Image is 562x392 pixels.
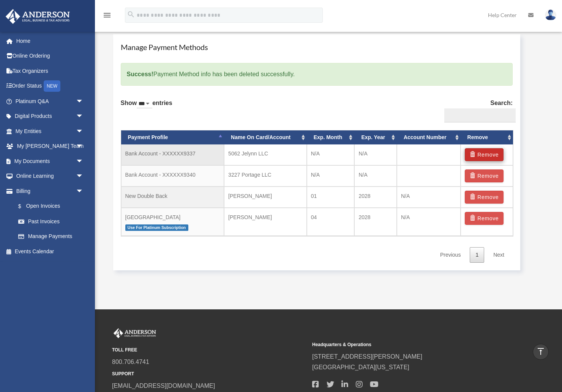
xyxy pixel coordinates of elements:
[112,359,149,365] a: 800.706.4741
[5,169,95,184] a: Online Learningarrow_drop_down
[103,11,112,20] i: menu
[3,9,72,24] img: Anderson Advisors Platinum Portal
[125,224,188,231] span: Use For Platinum Subscription
[121,42,513,52] h4: Manage Payment Methods
[307,130,355,144] th: Exp. Month: activate to sort column ascending
[5,109,95,124] a: Digital Productsarrow_drop_down
[5,94,95,109] a: Platinum Q&Aarrow_drop_down
[22,202,26,211] span: $
[397,130,461,144] th: Account Number: activate to sort column ascending
[44,80,60,92] div: NEW
[121,144,224,165] td: Bank Account - XXXXXX9337
[121,130,224,144] th: Payment Profile: activate to sort column descending
[444,108,516,123] input: Search:
[536,347,545,356] i: vertical_align_top
[224,144,307,165] td: 5062 Jelynn LLC
[11,214,95,229] a: Past Invoices
[121,187,224,208] td: New Double Back
[5,124,95,139] a: My Entitiesarrow_drop_down
[224,187,307,208] td: [PERSON_NAME]
[112,370,307,378] small: SUPPORT
[224,130,307,144] th: Name On Card/Account: activate to sort column ascending
[121,208,224,236] td: [GEOGRAPHIC_DATA]
[76,124,91,139] span: arrow_drop_down
[307,144,355,165] td: N/A
[461,130,513,144] th: Remove: activate to sort column ascending
[11,199,95,214] a: $Open Invoices
[397,208,461,236] td: N/A
[312,341,507,349] small: Headquarters & Operations
[121,98,172,116] label: Show entries
[11,229,91,244] a: Manage Payments
[76,169,91,184] span: arrow_drop_down
[103,13,112,20] a: menu
[127,10,135,19] i: search
[312,353,422,360] a: [STREET_ADDRESS][PERSON_NAME]
[307,165,355,187] td: N/A
[354,144,396,165] td: N/A
[354,130,396,144] th: Exp. Year: activate to sort column ascending
[5,49,95,64] a: Online Ordering
[5,183,95,199] a: Billingarrow_drop_down
[137,100,152,108] select: Showentries
[112,328,158,338] img: Anderson Advisors Platinum Portal
[465,148,504,161] button: Remove
[121,165,224,187] td: Bank Account - XXXXXX9340
[224,208,307,236] td: [PERSON_NAME]
[465,191,504,204] button: Remove
[307,208,355,236] td: 04
[488,247,510,263] a: Next
[76,183,91,199] span: arrow_drop_down
[76,94,91,109] span: arrow_drop_down
[354,165,396,187] td: N/A
[121,63,513,86] div: Payment Method info has been deleted successfully.
[307,187,355,208] td: 01
[434,247,466,263] a: Previous
[127,71,153,77] strong: Success!
[465,169,504,182] button: Remove
[470,247,484,263] a: 1
[5,139,95,154] a: My [PERSON_NAME] Teamarrow_drop_down
[112,346,307,354] small: TOLL FREE
[76,139,91,154] span: arrow_drop_down
[112,383,215,389] a: [EMAIL_ADDRESS][DOMAIN_NAME]
[224,165,307,187] td: 3227 Portage LLC
[5,154,95,169] a: My Documentsarrow_drop_down
[5,33,95,49] a: Home
[545,9,556,20] img: User Pic
[312,364,409,370] a: [GEOGRAPHIC_DATA][US_STATE]
[533,344,549,360] a: vertical_align_top
[441,98,513,123] label: Search:
[397,187,461,208] td: N/A
[465,212,504,225] button: Remove
[5,244,95,259] a: Events Calendar
[76,154,91,169] span: arrow_drop_down
[76,109,91,124] span: arrow_drop_down
[354,187,396,208] td: 2028
[5,63,95,78] a: Tax Organizers
[354,208,396,236] td: 2028
[5,78,95,94] a: Order StatusNEW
